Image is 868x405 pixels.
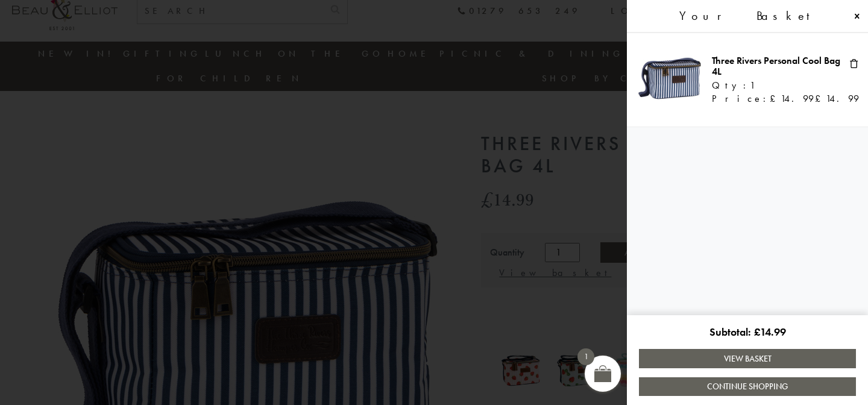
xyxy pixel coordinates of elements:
a: View Basket [639,349,856,368]
span: 1 [577,348,594,365]
span: Your Basket [679,9,820,23]
span: Subtotal [709,325,754,339]
span: £ [815,92,826,105]
a: Three Rivers Personal Cool Bag 4L [712,54,840,78]
a: Continue Shopping [639,377,856,396]
bdi: 14.99 [770,92,814,105]
bdi: 14.99 [815,92,859,105]
div: Qty: [712,80,841,93]
span: 1 [750,80,755,91]
span: £ [754,325,760,339]
img: Three Rivers Personal Cool Bag 4L [636,45,703,112]
span: £ [770,92,781,105]
div: Price: [712,93,841,104]
bdi: 14.99 [754,325,786,339]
